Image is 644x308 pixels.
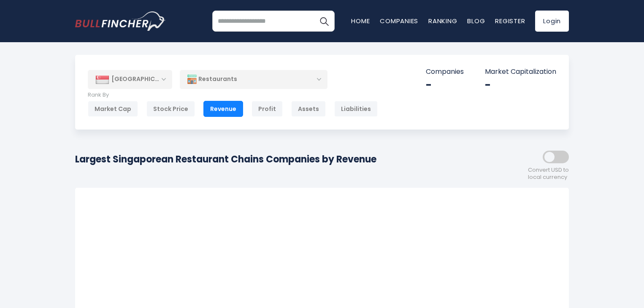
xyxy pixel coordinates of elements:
div: Liabilities [334,101,378,117]
div: Assets [291,101,326,117]
p: Market Capitalization [485,68,556,76]
img: bullfincher logo [75,11,166,31]
div: Market Cap [88,101,138,117]
p: Rank By [88,92,378,99]
a: Blog [467,16,485,25]
div: Restaurants [180,70,327,89]
button: Search [314,11,335,32]
div: Stock Price [146,101,195,117]
div: Revenue [203,101,243,117]
a: Ranking [428,16,457,25]
div: [GEOGRAPHIC_DATA] [88,70,172,89]
div: - [485,78,556,92]
div: Profit [252,101,283,117]
a: Companies [380,16,418,25]
h1: Largest Singaporean Restaurant Chains Companies by Revenue [75,152,376,166]
a: Login [535,11,569,32]
a: Register [495,16,525,25]
a: Go to homepage [75,11,166,31]
p: Companies [426,68,464,76]
div: - [426,78,464,92]
span: Convert USD to local currency [528,167,569,181]
a: Home [351,16,370,25]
